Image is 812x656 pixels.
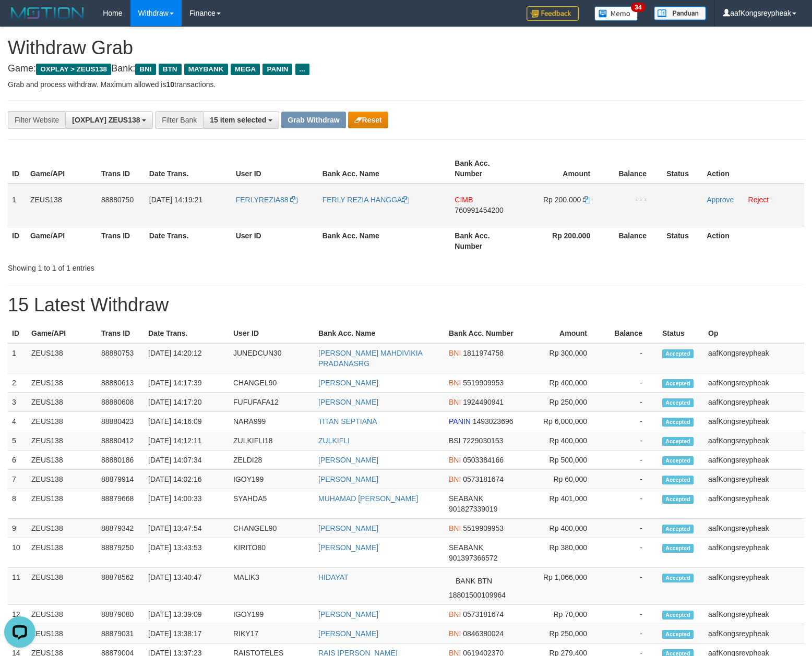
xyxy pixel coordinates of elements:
[449,379,461,387] span: BNI
[473,417,514,426] span: Copy 1493023696 to clipboard
[97,343,144,373] td: 88880753
[97,451,144,470] td: 88880186
[27,538,97,568] td: ZEUS138
[449,591,506,599] span: Copy 18801500109964 to clipboard
[603,568,658,605] td: -
[348,112,388,128] button: Reset
[27,568,97,605] td: ZEUS138
[520,519,603,538] td: Rp 400,000
[8,373,27,393] td: 2
[318,524,378,532] a: [PERSON_NAME]
[606,226,662,256] th: Balance
[27,412,97,431] td: ZEUS138
[262,64,292,75] span: PANIN
[704,470,804,489] td: aafKongsreypheak
[704,489,804,519] td: aafKongsreypheak
[449,417,471,426] span: PANIN
[149,196,202,204] span: [DATE] 14:19:21
[8,605,27,624] td: 12
[520,451,603,470] td: Rp 500,000
[543,196,581,204] span: Rp 200.000
[318,436,350,445] a: ZULKIFLI
[449,629,461,638] span: BNI
[662,349,694,358] span: Accepted
[97,226,145,256] th: Trans ID
[101,196,134,204] span: 88880750
[8,79,804,90] p: Grab and process withdraw. Maximum allowed is transactions.
[144,470,229,489] td: [DATE] 14:02:16
[144,412,229,431] td: [DATE] 14:16:09
[463,629,504,638] span: Copy 0846380024 to clipboard
[520,538,603,568] td: Rp 380,000
[450,154,521,184] th: Bank Acc. Number
[463,398,504,406] span: Copy 1924490941 to clipboard
[654,6,706,20] img: panduan.png
[144,393,229,412] td: [DATE] 14:17:20
[8,295,804,315] h1: 15 Latest Withdraw
[36,64,111,75] span: OXPLAY > ZEUS138
[318,154,451,184] th: Bank Acc. Name
[603,605,658,624] td: -
[97,393,144,412] td: 88880608
[97,568,144,605] td: 88878562
[8,38,804,58] h1: Withdraw Grab
[318,543,378,552] a: [PERSON_NAME]
[318,398,378,406] a: [PERSON_NAME]
[72,116,140,124] span: [OXPLAY] ZEUS138
[662,379,694,388] span: Accepted
[520,393,603,412] td: Rp 250,000
[236,196,298,204] a: FERLYREZIA88
[449,543,483,552] span: SEABANK
[97,519,144,538] td: 88879342
[229,431,314,451] td: ZULKIFLI18
[704,393,804,412] td: aafKongsreypheak
[662,525,694,533] span: Accepted
[463,349,504,357] span: Copy 1811974758 to clipboard
[662,437,694,446] span: Accepted
[704,519,804,538] td: aafKongsreypheak
[603,489,658,519] td: -
[318,456,378,464] a: [PERSON_NAME]
[229,412,314,431] td: NARA999
[8,343,27,373] td: 1
[658,324,704,343] th: Status
[281,112,345,128] button: Grab Withdraw
[8,226,26,256] th: ID
[704,538,804,568] td: aafKongsreypheak
[704,343,804,373] td: aafKongsreypheak
[455,196,473,204] span: CIMB
[155,111,203,129] div: Filter Bank
[229,568,314,605] td: MALIK3
[97,373,144,393] td: 88880613
[8,538,27,568] td: 10
[520,605,603,624] td: Rp 70,000
[748,196,769,204] a: Reject
[97,605,144,624] td: 88879080
[314,324,445,343] th: Bank Acc. Name
[27,343,97,373] td: ZEUS138
[229,393,314,412] td: FUFUFAFA12
[318,379,378,387] a: [PERSON_NAME]
[318,610,378,618] a: [PERSON_NAME]
[232,154,318,184] th: User ID
[704,412,804,431] td: aafKongsreypheak
[97,324,144,343] th: Trans ID
[8,393,27,412] td: 3
[145,154,232,184] th: Date Trans.
[229,470,314,489] td: IGOY199
[27,470,97,489] td: ZEUS138
[631,3,645,12] span: 34
[603,451,658,470] td: -
[463,524,504,532] span: Copy 5519909953 to clipboard
[97,489,144,519] td: 88879668
[702,226,804,256] th: Action
[97,538,144,568] td: 88879250
[318,417,377,426] a: TITAN SEPTIANA
[144,489,229,519] td: [DATE] 14:00:33
[8,64,804,74] h4: Game: Bank:
[318,629,378,638] a: [PERSON_NAME]
[229,373,314,393] td: CHANGEL90
[27,519,97,538] td: ZEUS138
[97,431,144,451] td: 88880412
[662,226,702,256] th: Status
